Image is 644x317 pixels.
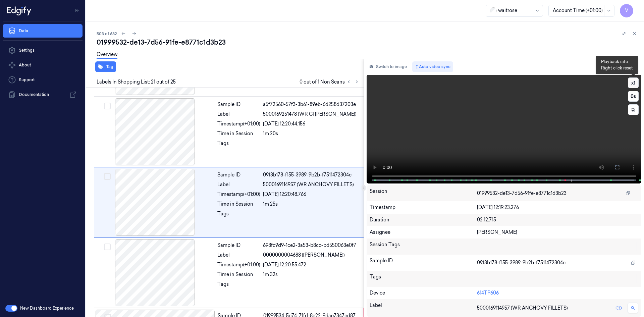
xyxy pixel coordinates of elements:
div: 01999532-de13-7d56-91fe-e8771c1d3b23 [97,38,639,47]
div: Tags [217,210,260,221]
span: 5000169114957 (WR ANCHOVY FILLETS) [263,181,354,188]
div: [DATE] 12:20:48.766 [263,191,360,198]
div: Label [217,252,260,259]
button: Select row [104,103,111,109]
div: Device [370,289,477,297]
span: 5000169114957 (WR ANCHOVY FILLETS) [477,305,568,312]
a: Overview [97,51,117,59]
div: Session Tags [370,241,477,252]
a: Settings [3,44,83,57]
div: Timestamp (+01:00) [217,261,260,268]
button: V [620,4,633,17]
div: Tags [217,140,260,151]
div: [PERSON_NAME] [477,229,638,236]
div: Sample ID [370,257,477,268]
div: 698fc9d9-1ce2-3a53-b8cc-bd550063e0f7 [263,242,360,249]
div: Session [370,188,477,199]
button: Switch to image [367,61,410,72]
div: Sample ID [217,242,260,249]
div: Time in Session [217,201,260,208]
span: 0 out of 1 Non Scans [300,78,361,86]
div: Timestamp [370,204,477,211]
div: Sample ID [217,171,260,178]
div: Tags [370,273,477,284]
div: 1m 32s [263,271,360,278]
button: 0s [628,91,639,102]
div: Duration [370,216,477,223]
div: a5f72560-57f3-3b61-89eb-6d258d37203e [263,101,360,108]
button: Auto video sync [412,61,453,72]
div: [DATE] 12:19:23.276 [477,204,638,211]
button: x1 [628,77,639,88]
button: Tag [95,61,116,72]
a: Data [3,24,83,38]
a: Support [3,73,83,87]
span: 0000000004688 ([PERSON_NAME]) [263,252,345,259]
span: 01999532-de13-7d56-91fe-e8771c1d3b23 [477,190,567,197]
div: Label [217,111,260,118]
div: 1m 25s [263,201,360,208]
div: Label [217,181,260,188]
div: Timestamp (+01:00) [217,120,260,127]
span: 5000169251478 (WR CI [PERSON_NAME]) [263,111,357,118]
div: Tags [217,281,260,292]
button: Select row [104,244,111,250]
button: Toggle Navigation [72,5,83,16]
div: [DATE] 12:20:44.156 [263,120,360,127]
div: Time in Session [217,130,260,137]
button: Select row [104,173,111,180]
div: 09f3b178-f155-3989-9b2b-f7511472304c [263,171,360,178]
div: Time in Session [217,271,260,278]
a: Documentation [3,88,83,101]
div: Timestamp (+01:00) [217,191,260,198]
div: [DATE] 12:20:55.472 [263,261,360,268]
div: Label [370,302,477,314]
div: 02:12.715 [477,216,638,223]
div: Sample ID [217,101,260,108]
div: 614TP606 [477,289,638,297]
span: 09f3b178-f155-3989-9b2b-f7511472304c [477,259,566,266]
div: 1m 20s [263,130,360,137]
button: About [3,58,83,72]
span: Labels In Shopping List: 21 out of 25 [97,78,176,86]
span: 503 of 682 [97,31,117,37]
div: Assignee [370,229,477,236]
